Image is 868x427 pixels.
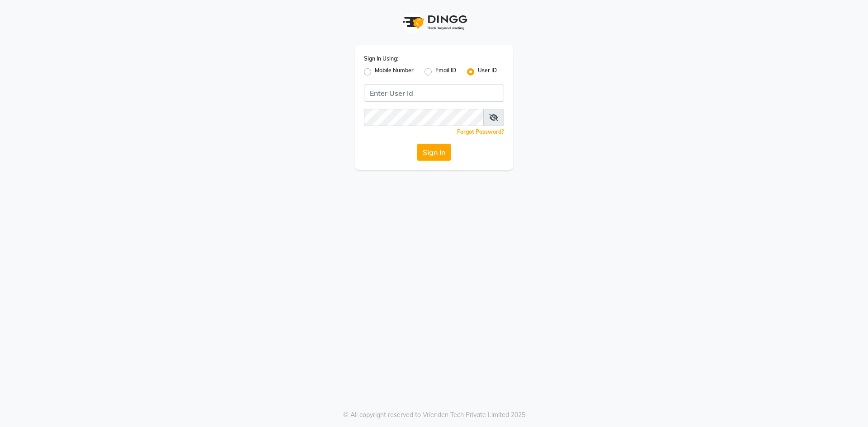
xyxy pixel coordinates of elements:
label: User ID [478,66,497,77]
label: Email ID [435,66,456,77]
button: Sign In [417,144,451,161]
a: Forgot Password? [457,128,504,135]
img: logo1.svg [398,9,470,36]
label: Mobile Number [375,66,414,77]
label: Sign In Using: [364,55,398,63]
input: Username [364,109,484,126]
input: Username [364,84,504,102]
